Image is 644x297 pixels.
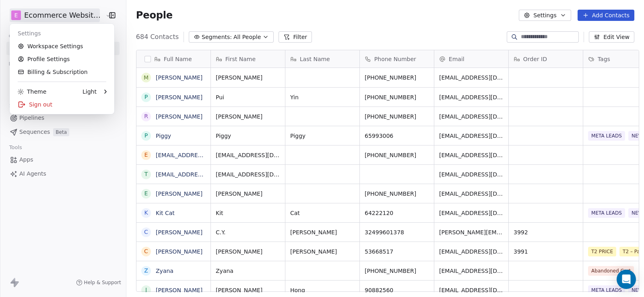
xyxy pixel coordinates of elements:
[13,66,111,78] a: Billing & Subscription
[18,88,46,96] div: Theme
[13,27,111,40] div: Settings
[13,98,111,111] div: Sign out
[13,53,111,66] a: Profile Settings
[13,40,111,53] a: Workspace Settings
[83,88,97,96] div: Light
